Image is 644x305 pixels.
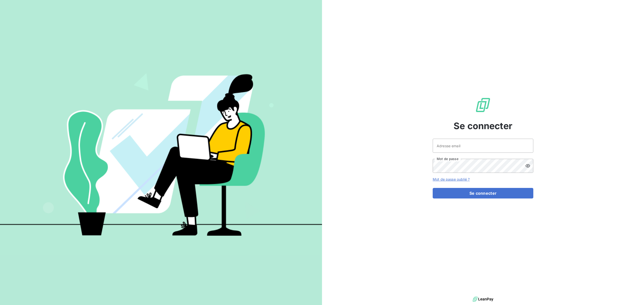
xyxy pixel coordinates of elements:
[433,188,533,198] button: Se connecter
[473,295,493,303] img: logo
[433,177,470,181] a: Mot de passe oublié ?
[475,97,491,113] img: Logo LeanPay
[433,139,533,153] input: placeholder
[454,119,512,133] span: Se connecter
